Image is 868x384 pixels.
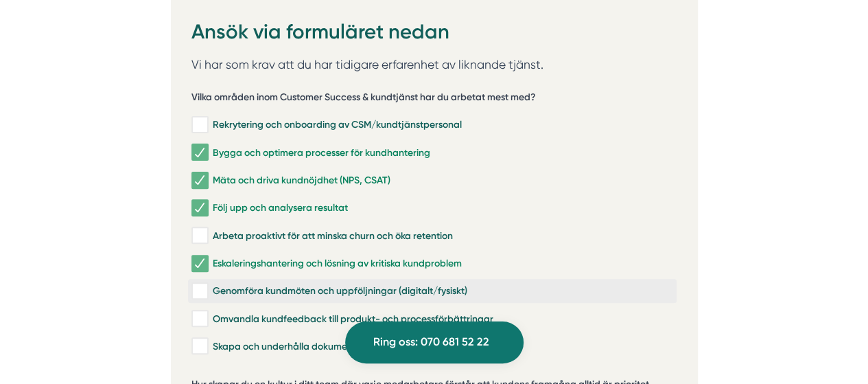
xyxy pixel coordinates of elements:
input: Följ upp och analysera resultat [191,201,207,215]
h2: Ansök via formuläret nedan [191,18,677,54]
p: Vi har som krav att du har tidigare erfarenhet av liknande tjänst. [191,55,677,74]
input: Omvandla kundfeedback till produkt- och processförbättringar [191,312,207,326]
a: Ring oss: 070 681 52 22 [345,321,524,363]
input: Eskaleringshantering och lösning av kritiska kundproblem [191,257,207,271]
input: Rekrytering och onboarding av CSM/kundtjänstpersonal [191,118,207,132]
h5: Vilka områden inom Customer Success & kundtjänst har du arbetat mest med? [191,91,536,108]
input: Genomföra kundmöten och uppföljningar (digitalt/fysiskt) [191,284,207,298]
input: Mäta och driva kundnöjdhet (NPS, CSAT) [191,174,207,188]
input: Skapa och underhålla dokumentation och guider [191,339,207,353]
span: Ring oss: 070 681 52 22 [373,333,489,351]
input: Arbeta proaktivt för att minska churn och öka retention [191,229,207,242]
input: Bygga och optimera processer för kundhantering [191,146,207,159]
